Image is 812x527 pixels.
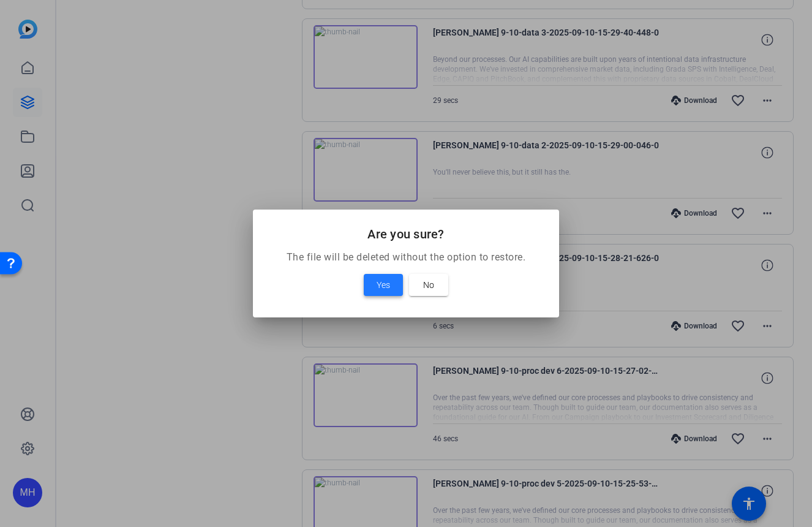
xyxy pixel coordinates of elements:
button: Yes [364,274,403,296]
p: The file will be deleted without the option to restore. [268,250,544,265]
span: Yes [377,278,390,292]
h2: Are you sure? [268,224,544,244]
span: No [423,278,434,292]
button: No [409,274,448,296]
